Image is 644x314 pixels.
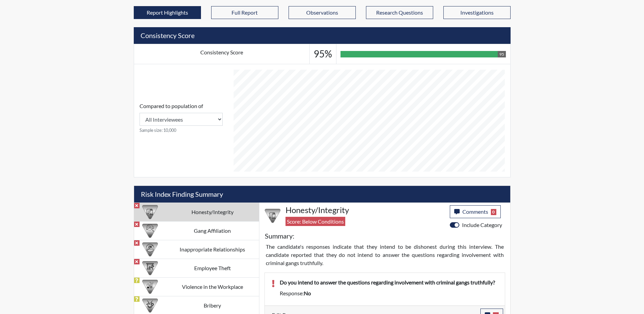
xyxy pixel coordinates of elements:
[134,44,310,64] td: Consistency Score
[314,48,332,60] h3: 95%
[166,277,259,296] td: Violence in the Workplace
[166,240,259,259] td: Inappropriate Relationships
[140,102,203,110] label: Compared to population of
[265,232,294,240] h5: Summary:
[142,298,158,313] img: CATEGORY%20ICON-03.c5611939.png
[275,289,503,297] div: Response:
[142,260,158,276] img: CATEGORY%20ICON-07.58b65e52.png
[166,203,259,221] td: Honesty/Integrity
[462,208,488,215] span: Comments
[134,27,511,44] h5: Consistency Score
[286,205,445,215] h4: Honesty/Integrity
[462,221,502,229] label: Include Category
[211,6,278,19] button: Full Report
[134,6,201,19] button: Report Highlights
[142,223,158,239] img: CATEGORY%20ICON-02.2c5dd649.png
[366,6,433,19] button: Research Questions
[450,205,501,218] button: Comments0
[140,127,223,134] small: Sample size: 10,000
[140,102,223,134] div: Consistency Score comparison among population
[491,209,497,215] span: 0
[289,6,356,19] button: Observations
[266,243,504,267] p: The candidate's responses indicate that they intend to be dishonest during this interview. The ca...
[142,242,158,257] img: CATEGORY%20ICON-14.139f8ef7.png
[286,217,345,226] span: Score: Below Conditions
[142,204,158,220] img: CATEGORY%20ICON-11.a5f294f4.png
[280,278,498,286] p: Do you intend to answer the questions regarding involvement with criminal gangs truthfully?
[166,221,259,240] td: Gang Affiliation
[166,259,259,277] td: Employee Theft
[443,6,511,19] button: Investigations
[134,186,510,203] h5: Risk Index Finding Summary
[498,51,506,57] div: 95
[265,208,280,224] img: CATEGORY%20ICON-11.a5f294f4.png
[304,290,311,296] span: no
[142,279,158,295] img: CATEGORY%20ICON-26.eccbb84f.png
